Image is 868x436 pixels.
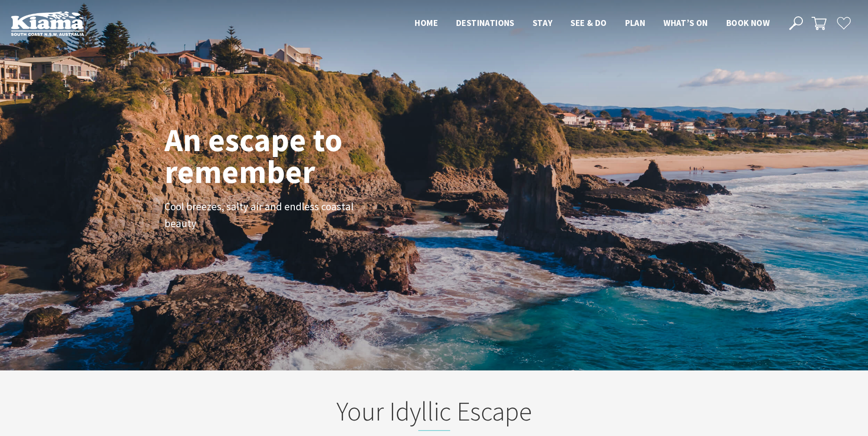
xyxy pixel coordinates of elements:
[415,17,438,28] span: Home
[726,17,770,28] span: Book now
[456,17,514,28] span: Destinations
[533,17,553,28] span: Stay
[663,17,708,28] span: What’s On
[625,17,646,28] span: Plan
[406,16,779,31] nav: Main Menu
[164,198,370,232] p: Cool breezes, salty air and endless coastal beauty
[570,17,606,28] span: See & Do
[11,11,84,36] img: Kiama Logo
[256,395,613,431] h2: Your Idyllic Escape
[164,124,415,188] h1: An escape to remember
